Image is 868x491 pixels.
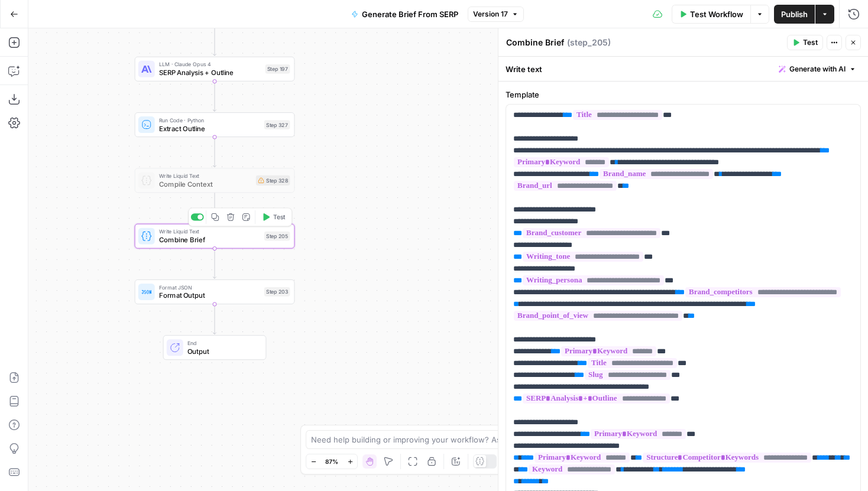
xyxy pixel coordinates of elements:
[803,37,818,48] span: Test
[781,8,808,20] span: Publish
[774,5,815,24] button: Publish
[672,5,750,24] button: Test Workflow
[187,339,258,347] span: End
[344,5,465,24] button: Generate Brief From SERP
[135,335,295,360] div: EndOutput
[135,57,295,82] div: LLM · Claude Opus 4SERP Analysis + OutlineStep 197
[135,112,295,137] div: Run Code · PythonExtract OutlineStep 327
[213,304,216,334] g: Edge from step_203 to end
[468,6,524,22] button: Version 17
[135,168,295,193] div: Write Liquid TextCompile ContextStep 328
[159,283,260,291] span: Format JSON
[362,8,458,20] span: Generate Brief From SERP
[264,120,290,129] div: Step 327
[187,346,258,356] span: Output
[159,60,261,69] span: LLM · Claude Opus 4
[774,61,861,77] button: Generate with AI
[264,232,290,241] div: Step 205
[690,8,743,20] span: Test Workflow
[265,64,290,74] div: Step 197
[135,279,295,304] div: Format JSONFormat OutputStep 203
[159,227,260,236] span: Write Liquid Text
[213,249,216,279] g: Edge from step_205 to step_203
[506,37,564,48] textarea: Combine Brief
[787,35,823,50] button: Test
[159,290,260,300] span: Format Output
[264,287,290,297] div: Step 203
[506,89,861,100] label: Template
[159,67,261,77] span: SERP Analysis + Outline
[789,64,846,74] span: Generate with AI
[159,116,260,124] span: Run Code · Python
[159,172,252,180] span: Write Liquid Text
[498,57,868,81] div: Write text
[135,224,295,249] div: Write Liquid TextCombine BriefStep 205Test
[256,175,290,186] div: Step 328
[159,123,260,133] span: Extract Outline
[473,9,508,19] span: Version 17
[159,179,252,189] span: Compile Context
[325,457,338,466] span: 87%
[567,37,611,48] span: ( step_205 )
[213,82,216,112] g: Edge from step_197 to step_327
[213,193,216,223] g: Edge from step_328 to step_205
[213,25,216,56] g: Edge from step_273 to step_197
[159,235,260,245] span: Combine Brief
